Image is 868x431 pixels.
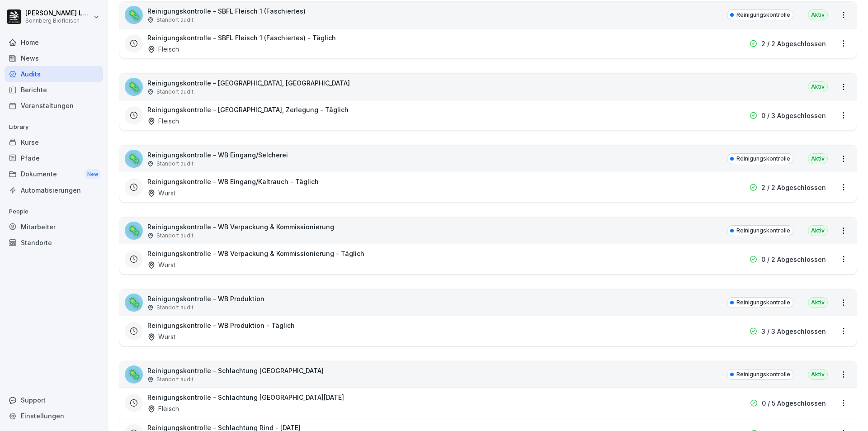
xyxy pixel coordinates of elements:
p: Reinigungskontrolle - SBFL Fleisch 1 (Faschiertes) [147,6,306,16]
p: Reinigungskontrolle [736,155,790,163]
div: Aktiv [808,153,828,164]
p: Standort audit [156,375,193,384]
h3: Reinigungskontrolle - [GEOGRAPHIC_DATA], Zerlegung - Täglich [147,105,349,114]
h3: Reinigungskontrolle - WB Verpackung & Kommissionierung - Täglich [147,249,364,258]
div: 🦠 [125,78,143,96]
h3: Reinigungskontrolle - Schlachtung [GEOGRAPHIC_DATA][DATE] [147,393,344,402]
h3: Reinigungskontrolle - WB Eingang/Kaltrauch - Täglich [147,177,319,186]
div: Support [5,392,103,408]
div: Aktiv [808,297,828,308]
p: Standort audit [156,303,193,312]
p: Standort audit [156,232,193,240]
p: People [5,204,103,219]
div: 🦠 [125,365,143,384]
div: 🦠 [125,6,143,24]
div: New [85,169,100,180]
div: Fleisch [147,404,179,413]
div: 🦠 [125,150,143,168]
p: Standort audit [156,160,193,168]
div: 🦠 [125,294,143,312]
h3: Reinigungskontrolle - SBFL Fleisch 1 (Faschiertes) - Täglich [147,33,336,43]
a: Home [5,34,103,50]
p: Library [5,120,103,134]
div: Aktiv [808,225,828,236]
p: 2 / 2 Abgeschlossen [761,39,826,48]
a: Pfade [5,150,103,166]
p: [PERSON_NAME] Lumetsberger [25,9,91,17]
a: Mitarbeiter [5,219,103,235]
p: Reinigungskontrolle - [GEOGRAPHIC_DATA], [GEOGRAPHIC_DATA] [147,78,350,88]
p: 0 / 2 Abgeschlossen [761,255,826,264]
p: Reinigungskontrolle - Schlachtung [GEOGRAPHIC_DATA] [147,366,324,375]
div: Wurst [147,332,175,341]
p: Reinigungskontrolle - WB Verpackung & Kommissionierung [147,222,334,232]
p: 0 / 5 Abgeschlossen [762,398,826,408]
p: Reinigungskontrolle [736,298,790,307]
div: Aktiv [808,81,828,92]
p: Reinigungskontrolle - WB Eingang/Selcherei [147,150,288,160]
div: Dokumente [5,166,103,183]
a: Berichte [5,82,103,98]
p: 3 / 3 Abgeschlossen [761,327,826,336]
p: Standort audit [156,88,193,96]
a: Standorte [5,235,103,251]
a: Einstellungen [5,408,103,424]
a: Veranstaltungen [5,98,103,114]
a: Audits [5,66,103,82]
p: Reinigungskontrolle [736,11,790,19]
div: 🦠 [125,222,143,240]
a: News [5,50,103,66]
p: Reinigungskontrolle [736,370,790,379]
p: Sonnberg Biofleisch [25,18,91,24]
div: Fleisch [147,116,179,126]
div: Wurst [147,188,175,198]
p: Reinigungskontrolle - WB Produktion [147,294,264,303]
div: Aktiv [808,9,828,20]
a: DokumenteNew [5,166,103,183]
p: 2 / 2 Abgeschlossen [761,183,826,192]
div: Aktiv [808,369,828,380]
a: Kurse [5,134,103,150]
p: 0 / 3 Abgeschlossen [761,111,826,120]
p: Reinigungskontrolle [736,227,790,235]
div: Fleisch [147,44,179,54]
h3: Reinigungskontrolle - WB Produktion - Täglich [147,321,295,330]
div: Wurst [147,260,175,270]
a: Automatisierungen [5,182,103,198]
p: Standort audit [156,16,193,24]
